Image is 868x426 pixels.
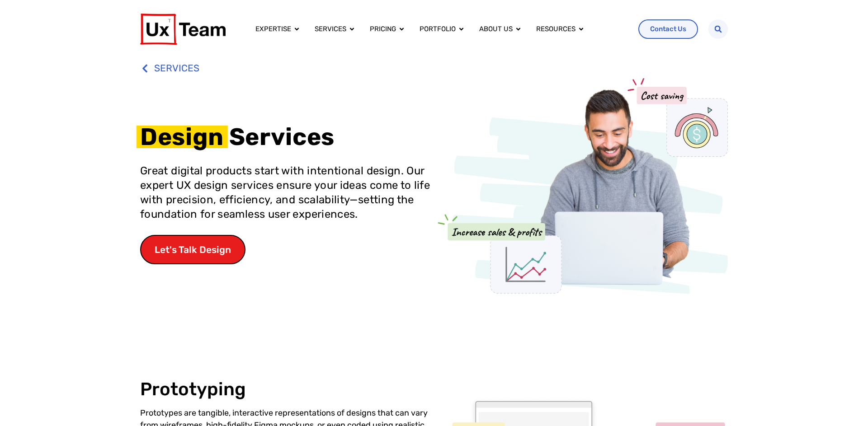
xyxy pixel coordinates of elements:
[438,78,728,307] img: 1 person looking at a computer and the benefits of design
[479,24,513,34] a: About us
[638,19,698,39] a: Contact Us
[248,20,632,38] div: Menu Toggle
[255,24,291,34] a: Expertise
[140,125,224,149] span: Design
[650,26,686,33] span: Contact Us
[140,235,245,264] a: Let's Talk Design
[248,20,632,38] nav: Menu
[420,24,456,34] a: Portfolio
[708,19,728,39] div: Search
[140,164,430,221] p: Great digital products start with intentional design. Our expert UX design services ensure your i...
[536,24,576,34] a: Resources
[370,24,396,34] a: Pricing
[140,58,728,78] a: SERVICES
[140,14,226,45] img: UX Team Logo
[152,58,199,78] span: SERVICES
[140,379,434,400] h2: Prototyping
[315,24,346,34] a: Services
[155,245,231,254] span: Let's Talk Design
[823,383,868,426] iframe: Chat Widget
[229,122,335,151] span: Services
